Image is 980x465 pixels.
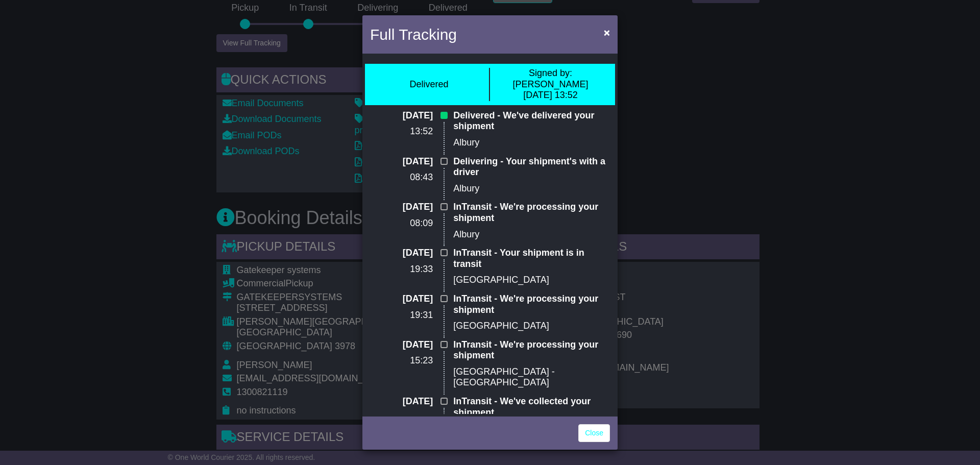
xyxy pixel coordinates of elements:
p: 19:33 [370,264,433,275]
button: Close [599,22,615,43]
p: [DATE] [370,110,433,121]
p: InTransit - We're processing your shipment [453,202,610,224]
p: [GEOGRAPHIC_DATA] - [GEOGRAPHIC_DATA] [453,366,610,388]
p: Albury [453,137,610,149]
p: Albury [453,183,610,194]
p: 19:31 [370,310,433,321]
p: [DATE] [370,339,433,351]
div: Delivered [409,79,448,90]
p: 13:52 [370,126,433,137]
p: InTransit - We've collected your shipment [453,396,610,418]
p: [GEOGRAPHIC_DATA] [453,275,610,286]
p: [DATE] [370,248,433,259]
p: Albury [453,229,610,240]
p: 08:43 [370,172,433,183]
a: Close [578,424,610,442]
h4: Full Tracking [370,23,457,46]
p: [DATE] [370,396,433,407]
p: 14:11 [370,412,433,424]
p: [DATE] [370,156,433,167]
p: 08:09 [370,218,433,229]
p: Delivered - We've delivered your shipment [453,110,610,132]
span: × [604,27,610,38]
p: [GEOGRAPHIC_DATA] [453,321,610,332]
p: [DATE] [370,293,433,305]
p: InTransit - We're processing your shipment [453,293,610,315]
span: Signed by: [529,68,572,78]
p: InTransit - We're processing your shipment [453,339,610,361]
p: Delivering - Your shipment's with a driver [453,156,610,178]
p: InTransit - Your shipment is in transit [453,248,610,270]
div: [PERSON_NAME] [DATE] 13:52 [495,68,606,101]
p: 15:23 [370,355,433,366]
p: [DATE] [370,202,433,213]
